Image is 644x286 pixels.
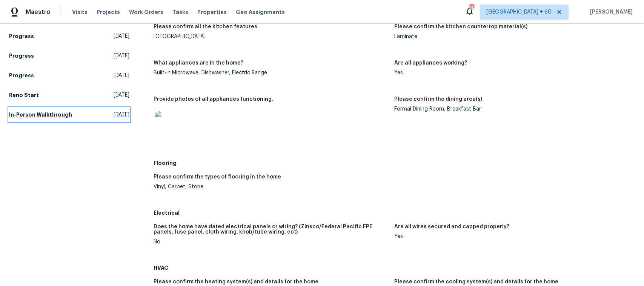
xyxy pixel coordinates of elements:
[394,234,629,239] div: Yes
[587,8,633,16] span: [PERSON_NAME]
[114,52,129,60] span: [DATE]
[154,60,243,66] h5: What appliances are in the home?
[394,279,558,284] h5: Please confirm the cooling system(s) and details for the home
[154,264,635,272] h5: HVAC
[154,34,388,39] div: [GEOGRAPHIC_DATA]
[394,70,629,75] div: Yes
[154,159,635,167] h5: Flooring
[469,5,474,12] div: 714
[9,108,129,121] a: In-Person Walkthrough[DATE]
[154,279,318,284] h5: Please confirm the heating system(s) and details for the home
[129,8,163,16] span: Work Orders
[236,8,285,16] span: Geo Assignments
[197,8,227,16] span: Properties
[154,239,388,244] div: No
[172,9,188,15] span: Tasks
[394,24,527,29] h5: Please confirm the kitchen countertop material(s)
[9,72,34,79] h5: Progress
[114,111,129,118] span: [DATE]
[154,97,273,102] h5: Provide photos of all appliances functioning.
[9,69,129,82] a: Progress[DATE]
[114,91,129,99] span: [DATE]
[97,8,120,16] span: Projects
[154,209,635,217] h5: Electrical
[154,224,388,235] h5: Does the home have dated electrical panels or wiring? (Zinsco/Federal Pacific FPE panels, fuse pa...
[394,60,467,66] h5: Are all appliances working?
[9,49,129,63] a: Progress[DATE]
[9,32,34,40] h5: Progress
[26,8,51,16] span: Maestro
[394,106,629,112] div: Formal Dining Room, Breakfast Bar
[114,72,129,79] span: [DATE]
[486,8,552,16] span: [GEOGRAPHIC_DATA] + 60
[394,224,509,229] h5: Are all wires secured and capped properly?
[9,52,34,60] h5: Progress
[394,97,482,102] h5: Please confirm the dining area(s)
[9,91,39,99] h5: Reno Start
[114,32,129,40] span: [DATE]
[72,8,88,16] span: Visits
[394,34,629,39] div: Laminate
[9,88,129,102] a: Reno Start[DATE]
[154,184,388,189] div: Vinyl, Carpet, Stone
[9,111,72,118] h5: In-Person Walkthrough
[9,29,129,43] a: Progress[DATE]
[154,24,257,29] h5: Please confirm all the kitchen features
[154,174,281,180] h5: Please confirm the types of flooring in the home
[154,70,388,75] div: Built-in Microwave, Dishwasher, Electric Range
